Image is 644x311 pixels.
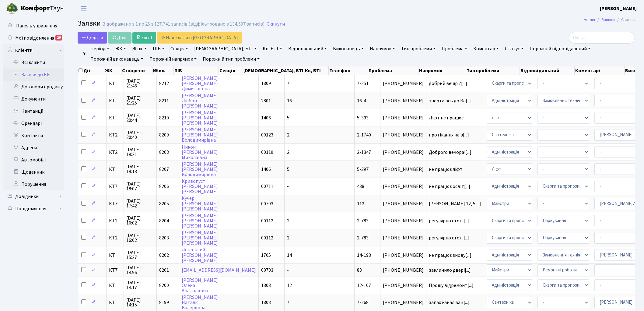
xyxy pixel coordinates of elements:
[471,44,501,54] a: Коментар
[3,93,64,105] a: Документи
[287,200,289,207] span: -
[429,149,471,156] span: Доброго вечора![...]
[182,144,218,161] a: Никон[PERSON_NAME]Миколаївна
[429,282,474,289] span: Прошу відремонт[...]
[429,267,471,274] span: заклинило двері[...]
[55,35,62,41] div: 20
[82,34,103,41] span: Додати
[383,218,424,223] span: [PHONE_NUMBER]
[527,44,593,54] a: Порожній відповідальний
[261,252,271,259] span: 1705
[357,115,369,121] span: 5-393
[287,97,292,104] span: 16
[147,54,199,64] a: Порожній напрямок
[429,200,481,207] span: [PERSON_NAME] 12, 5[...]
[21,3,50,13] b: Комфорт
[3,117,64,129] a: Орендарі
[357,166,369,173] span: 5-397
[357,282,371,289] span: 12-107
[126,182,154,191] span: [DATE] 18:07
[429,132,469,138] span: протікання на з[...]
[429,167,481,172] span: не працює ліфт
[368,66,418,75] th: Проблема
[182,277,218,294] a: [PERSON_NAME]ОленаАнатоліївна
[502,44,526,54] a: Статус
[329,66,368,75] th: Телефон
[126,113,154,123] span: [DATE] 20:44
[109,268,121,273] span: КТ7
[159,132,169,138] span: 8209
[219,66,243,75] th: Секція
[575,66,625,75] th: Коментарі
[182,267,256,274] a: [EMAIL_ADDRESS][DOMAIN_NAME]
[159,282,169,289] span: 8200
[357,267,362,274] span: 88
[174,66,219,75] th: ПІБ
[3,190,64,203] a: Довідники
[3,105,64,117] a: Квитанції
[357,235,369,241] span: 2-783
[150,44,167,54] a: ПІБ
[159,80,169,87] span: 8212
[286,44,329,54] a: Відповідальний
[102,21,265,27] div: Відображено з 1 по 25 з 127,741 записів (відфільтровано з 134,597 записів).
[261,115,271,121] span: 1406
[126,199,154,208] span: [DATE] 17:42
[109,184,121,189] span: КТ7
[287,282,292,289] span: 12
[331,44,366,54] a: Виконавець
[109,235,121,240] span: КТ2
[109,81,121,86] span: КТ
[121,66,152,75] th: Створено
[261,299,271,306] span: 1808
[109,115,121,120] span: КТ
[429,183,470,190] span: не працює освіт[...]
[3,166,64,178] a: Щоденник
[600,5,637,12] b: [PERSON_NAME]
[3,32,64,44] a: Мої повідомлення20
[418,66,466,75] th: Напрямок
[109,300,121,305] span: КТ
[287,115,289,121] span: 5
[429,252,471,259] span: не працює знову[...]
[109,98,121,103] span: КТ
[383,150,424,155] span: [PHONE_NUMBER]
[399,44,438,54] a: Тип проблеми
[159,166,169,173] span: 8207
[261,132,273,138] span: 00123
[429,115,481,120] span: Ліфт не працює
[383,283,424,288] span: [PHONE_NUMBER]
[383,167,424,172] span: [PHONE_NUMBER]
[126,265,154,275] span: [DATE] 14:56
[357,183,364,190] span: 438
[182,109,218,126] a: [PERSON_NAME][PERSON_NAME][PERSON_NAME]
[357,299,369,306] span: 7-268
[261,183,273,190] span: 00711
[126,298,154,307] span: [DATE] 14:15
[159,217,169,224] span: 8204
[287,267,289,274] span: -
[429,299,470,306] span: запах каналізац[...]
[261,282,271,289] span: 1303
[261,267,273,274] span: 00703
[357,80,369,87] span: 7-251
[192,44,259,54] a: [DEMOGRAPHIC_DATA], БТІ
[182,92,218,109] a: [PERSON_NAME]Любов[PERSON_NAME]
[88,54,146,64] a: Порожній виконавець
[109,218,121,223] span: КТ2
[261,166,271,173] span: 1406
[367,44,397,54] a: Напрямок
[159,115,169,121] span: 8210
[16,23,57,29] span: Панель управління
[575,13,644,26] nav: breadcrumb
[383,133,424,137] span: [PHONE_NUMBER]
[601,16,615,23] a: Заявки
[182,75,218,92] a: [PERSON_NAME][PERSON_NAME]Димитріївна
[287,235,289,241] span: 2
[15,35,54,41] span: Мої повідомлення
[383,98,424,103] span: [PHONE_NUMBER]
[357,252,371,259] span: 14-193
[104,66,121,75] th: ЖК
[600,5,637,12] a: [PERSON_NAME]
[3,44,64,56] a: Клієнти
